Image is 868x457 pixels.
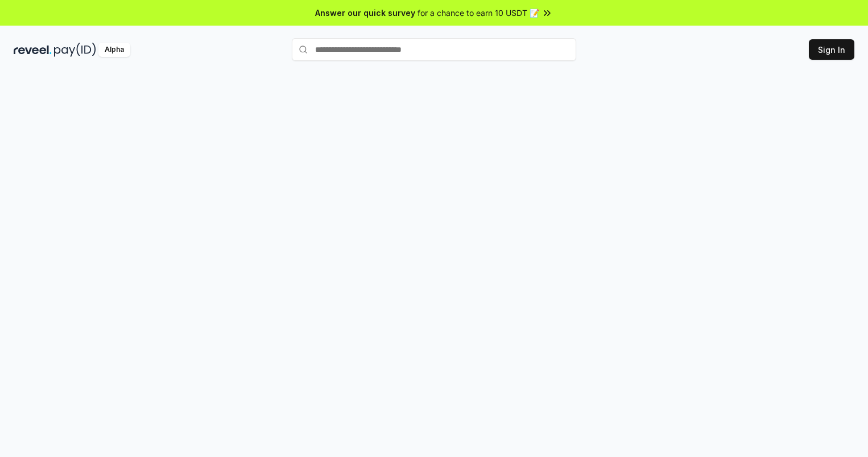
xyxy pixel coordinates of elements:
img: pay_id [54,43,96,57]
span: Answer our quick survey [315,7,415,19]
div: Alpha [98,43,130,57]
span: for a chance to earn 10 USDT 📝 [418,7,539,19]
img: reveel_dark [14,43,52,57]
button: Sign In [809,39,854,60]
